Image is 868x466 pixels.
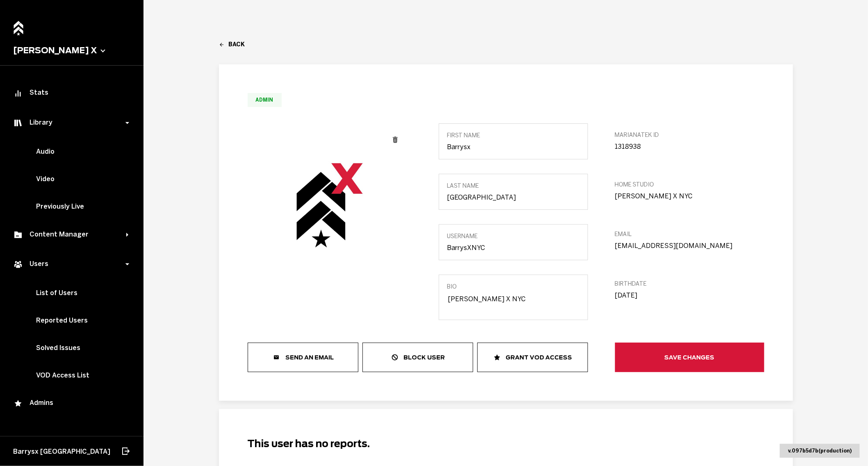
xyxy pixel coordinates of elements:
span: Home studio [615,181,764,188]
a: Back [219,41,793,48]
input: Email [615,242,764,250]
input: Home studio [615,192,764,200]
button: Grant VOD Access [477,343,588,372]
div: Users [13,259,126,269]
input: MarianaTek ID [615,143,764,150]
span: Username [447,233,579,240]
span: last Name [447,182,579,189]
input: Birthdate [615,291,764,299]
button: Log out [121,442,130,460]
input: first Name [447,143,579,151]
span: first Name [447,132,579,139]
button: Send an email [248,343,358,372]
a: Home [11,16,26,34]
input: Username [447,244,579,252]
img: d57673e8-9c06-4739-b5c5-56793864174e.jpeg [248,123,412,287]
div: Library [13,118,126,128]
h2: This user has no reports. [248,438,764,450]
span: Email [615,231,764,238]
div: v. 097b5d7b ( production ) [780,444,860,458]
input: last Name [447,193,579,201]
div: Stats [13,89,130,98]
button: [PERSON_NAME] X [13,45,130,55]
span: Birthdate [615,280,764,287]
textarea: Bio [447,294,579,311]
span: MarianaTek ID [615,132,764,139]
span: Bio [447,283,579,290]
span: Barrysx [GEOGRAPHIC_DATA] [13,448,110,455]
span: Admin [248,93,282,107]
div: Admins [13,399,130,409]
div: Content Manager [13,230,126,240]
